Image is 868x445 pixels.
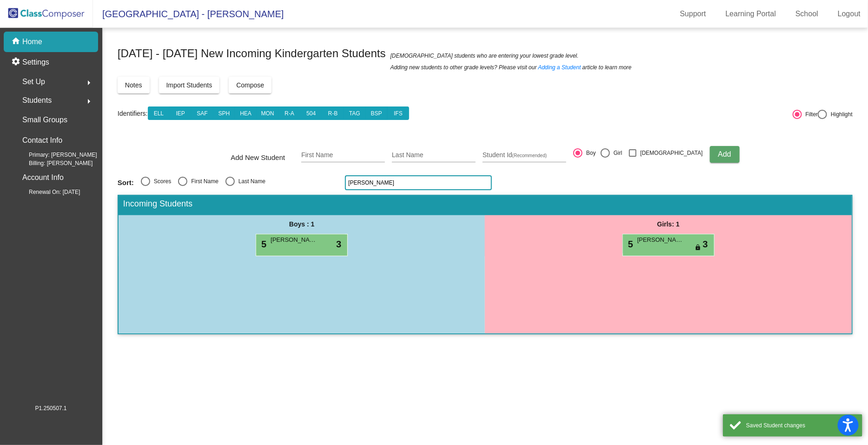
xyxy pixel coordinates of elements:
[271,235,317,245] span: [PERSON_NAME]
[14,159,93,167] span: Billing: [PERSON_NAME]
[83,77,94,88] mat-icon: arrow_right
[640,147,702,159] span: [DEMOGRAPHIC_DATA]
[257,106,279,120] button: MON
[231,152,294,163] span: Add New Student
[391,63,632,72] span: Adding new students to other grade levels? Please visit our article to learn more
[830,7,868,21] a: Logout
[538,63,581,72] a: Adding a Student
[22,36,42,47] p: Home
[345,175,492,190] input: Search...
[11,36,22,47] mat-icon: home
[236,81,264,89] span: Compose
[710,146,740,163] button: Add
[229,77,272,93] button: Compose
[673,7,714,21] a: Support
[169,106,192,120] button: IEP
[118,110,148,117] a: Identifiers:
[22,57,49,68] p: Settings
[22,134,62,147] p: Contact Info
[118,177,338,189] mat-radio-group: Select an option
[336,237,341,251] span: 3
[14,151,97,159] span: Primary: [PERSON_NAME]
[93,7,284,21] span: [GEOGRAPHIC_DATA] - [PERSON_NAME]
[802,110,818,119] div: Filter
[626,239,633,249] span: 5
[344,106,366,120] button: TAG
[14,188,80,196] span: Renewal On: [DATE]
[22,94,52,107] span: Students
[259,239,266,249] span: 5
[125,81,142,89] span: Notes
[703,237,708,251] span: 3
[148,106,170,120] button: ELL
[485,215,852,234] div: Girls: 1
[695,244,702,252] span: lock
[788,7,826,21] a: School
[213,106,235,120] button: SPH
[392,152,476,159] input: Last Name
[300,106,322,120] button: 504
[11,57,22,68] mat-icon: settings
[583,149,596,157] div: Boy
[637,235,684,245] span: [PERSON_NAME]
[22,75,45,88] span: Set Up
[150,177,171,186] div: Scores
[118,46,386,61] span: [DATE] - [DATE] New Incoming Kindergarten Students
[166,81,212,89] span: Import Students
[365,106,388,120] button: BSP
[235,177,265,186] div: Last Name
[718,150,731,158] span: Add
[191,106,213,120] button: SAF
[483,152,566,159] input: Student Id
[118,77,150,93] button: Notes
[718,7,784,21] a: Learning Portal
[187,177,219,186] div: First Name
[235,106,257,120] button: HEA
[827,110,853,119] div: Highlight
[301,152,385,159] input: First Name
[278,106,301,120] button: R-A
[83,96,94,107] mat-icon: arrow_right
[322,106,344,120] button: R-B
[159,77,220,93] button: Import Students
[118,179,134,187] span: Sort:
[22,171,64,184] p: Account Info
[391,51,579,60] span: [DEMOGRAPHIC_DATA] students who are entering your lowest grade level.
[123,199,192,209] span: Incoming Students
[610,149,623,157] div: Girl
[22,113,67,126] p: Small Groups
[746,421,855,430] div: Saved Student changes
[387,106,410,120] button: IFS
[119,215,485,234] div: Boys : 1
